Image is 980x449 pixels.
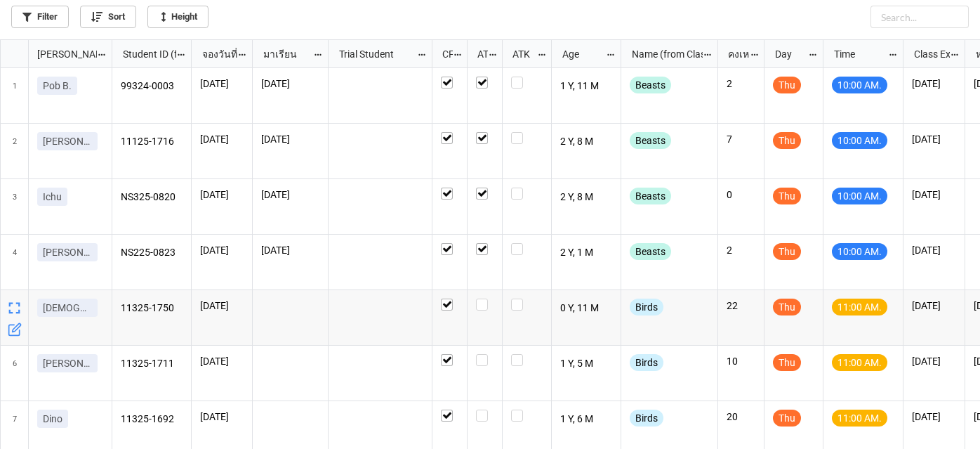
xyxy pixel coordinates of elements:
[773,354,801,371] div: Thu
[560,132,613,152] p: 2 Y, 8 M
[630,188,671,204] div: Beasts
[832,188,887,204] div: 10:00 AM.
[43,301,92,315] p: [DEMOGRAPHIC_DATA]
[727,132,755,146] p: 7
[13,235,17,289] span: 4
[727,354,755,368] p: 10
[773,77,801,93] div: Thu
[560,188,613,207] p: 2 Y, 8 M
[623,46,703,62] div: Name (from Class)
[114,46,176,62] div: Student ID (from [PERSON_NAME] Name)
[832,243,887,260] div: 10:00 AM.
[630,243,671,260] div: Beasts
[773,243,801,260] div: Thu
[554,46,606,62] div: Age
[727,243,755,257] p: 2
[13,124,17,178] span: 2
[727,410,755,424] p: 20
[13,346,17,401] span: 6
[912,188,956,202] p: [DATE]
[870,6,969,28] input: Search...
[121,410,183,429] p: 11325-1692
[630,354,663,371] div: Birds
[469,46,489,62] div: ATT
[773,188,801,204] div: Thu
[261,132,319,146] p: [DATE]
[727,188,755,202] p: 0
[200,77,244,91] p: [DATE]
[832,354,887,371] div: 11:00 AM.
[200,132,244,146] p: [DATE]
[630,77,671,93] div: Beasts
[773,132,801,149] div: Thu
[912,299,956,313] p: [DATE]
[194,46,238,62] div: จองวันที่
[261,243,319,257] p: [DATE]
[43,190,62,204] p: Ichu
[80,6,136,28] a: Sort
[200,410,244,424] p: [DATE]
[832,77,887,93] div: 10:00 AM.
[832,299,887,315] div: 11:00 AM.
[912,243,956,257] p: [DATE]
[200,243,244,257] p: [DATE]
[200,188,244,202] p: [DATE]
[773,410,801,427] div: Thu
[560,299,613,318] p: 0 Y, 11 M
[43,134,92,148] p: [PERSON_NAME]
[912,132,956,146] p: [DATE]
[43,245,92,259] p: [PERSON_NAME]
[826,46,888,62] div: Time
[13,68,17,123] span: 1
[560,410,613,429] p: 1 Y, 6 M
[261,188,319,202] p: [DATE]
[560,243,613,263] p: 2 Y, 1 M
[504,46,536,62] div: ATK
[147,6,208,28] a: Height
[727,299,755,313] p: 22
[434,46,453,62] div: CF
[261,77,319,91] p: [DATE]
[200,299,244,313] p: [DATE]
[43,79,72,93] p: Pob B.
[200,354,244,368] p: [DATE]
[11,6,69,28] a: Filter
[560,77,613,96] p: 1 Y, 11 M
[912,354,956,368] p: [DATE]
[121,299,183,318] p: 11325-1750
[630,132,671,149] div: Beasts
[773,299,801,315] div: Thu
[43,412,62,426] p: Dino
[121,77,183,96] p: 99324-0003
[630,299,663,315] div: Birds
[121,243,183,263] p: NS225-0823
[29,46,97,62] div: [PERSON_NAME] Name
[121,188,183,207] p: NS325-0820
[331,46,416,62] div: Trial Student
[43,356,92,370] p: [PERSON_NAME]
[727,77,755,91] p: 2
[1,40,112,68] div: grid
[121,354,183,374] p: 11325-1711
[255,46,313,62] div: มาเรียน
[912,77,956,91] p: [DATE]
[630,410,663,427] div: Birds
[832,132,887,149] div: 10:00 AM.
[560,354,613,374] p: 1 Y, 5 M
[720,46,749,62] div: คงเหลือ (from Nick Name)
[912,410,956,424] p: [DATE]
[906,46,951,62] div: Class Expiration
[13,179,17,234] span: 3
[767,46,809,62] div: Day
[121,132,183,152] p: 11125-1716
[832,410,887,427] div: 11:00 AM.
